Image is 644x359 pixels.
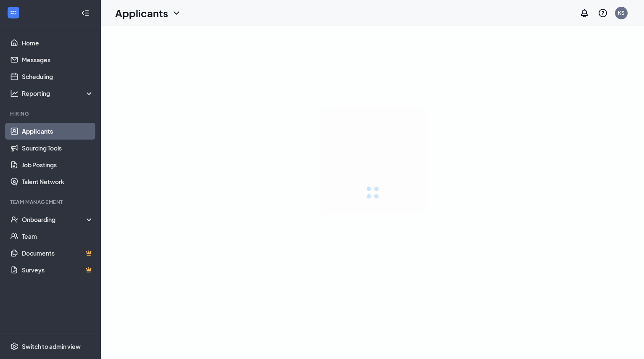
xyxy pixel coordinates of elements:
a: Scheduling [22,68,94,85]
svg: Analysis [10,89,18,98]
a: SurveysCrown [22,261,94,278]
div: Reporting [22,89,94,98]
svg: QuestionInfo [598,8,608,18]
a: DocumentsCrown [22,245,94,261]
a: Team [22,228,94,245]
a: Talent Network [22,173,94,190]
div: Switch to admin view [22,342,81,351]
svg: Settings [10,342,18,351]
svg: ChevronDown [171,8,181,18]
svg: WorkstreamLogo [9,8,18,17]
a: Messages [22,51,94,68]
div: KS [618,9,625,16]
svg: Collapse [81,9,89,17]
div: Team Management [10,198,92,206]
svg: UserCheck [10,215,18,224]
a: Job Postings [22,156,94,173]
a: Sourcing Tools [22,140,94,156]
div: Hiring [10,110,92,117]
a: Applicants [22,123,94,140]
svg: Notifications [579,8,589,18]
h1: Applicants [115,6,168,20]
div: Onboarding [22,215,94,224]
a: Home [22,34,94,51]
